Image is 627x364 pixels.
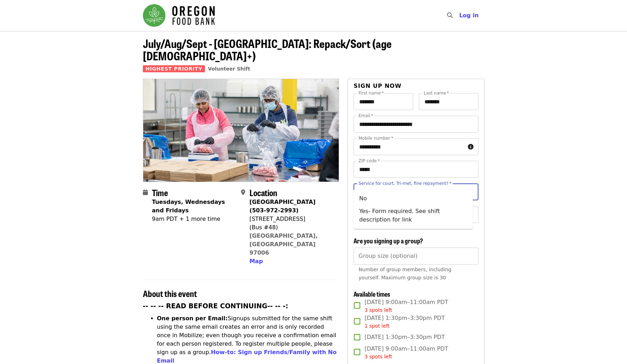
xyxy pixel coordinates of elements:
a: Volunteer Shift [208,66,250,72]
a: [GEOGRAPHIC_DATA], [GEOGRAPHIC_DATA] 97006 [249,232,318,256]
button: Map [249,257,263,266]
input: Mobile number [354,138,465,155]
span: Log in [459,12,478,19]
i: calendar icon [143,189,148,196]
div: (Bus #48) [249,223,333,232]
span: Number of group members, including yourself. Maximum group size is 30 [358,267,451,280]
span: 1 spot left [364,323,390,329]
label: First name [358,91,384,95]
span: Sign up now [354,83,402,89]
span: Map [249,258,263,265]
strong: Tuesdays, Wednesdays and Fridays [152,199,225,214]
img: Oregon Food Bank - Home [143,4,215,27]
input: Email [354,116,478,133]
label: Service for court, Tri-met, fine repayment? [358,181,452,186]
label: Last name [424,91,449,95]
span: Highest Priority [143,65,205,72]
div: [STREET_ADDRESS] [249,215,333,223]
span: July/Aug/Sept - [GEOGRAPHIC_DATA]: Repack/Sort (age [DEMOGRAPHIC_DATA]+) [143,35,392,64]
button: Log in [453,8,484,23]
strong: [GEOGRAPHIC_DATA] (503-972-2993) [249,199,315,214]
span: 3 spots left [364,307,392,313]
i: search icon [447,12,453,19]
strong: -- -- -- READ BEFORE CONTINUING-- -- -: [143,302,288,310]
span: [DATE] 1:30pm–3:30pm PDT [364,314,445,330]
span: [DATE] 9:00am–11:00am PDT [364,345,448,360]
a: How-to: Sign up Friends/Family with No Email [157,349,337,364]
img: July/Aug/Sept - Beaverton: Repack/Sort (age 10+) organized by Oregon Food Bank [143,79,339,181]
i: circle-info icon [468,144,474,150]
span: Available times [354,289,390,298]
input: Last name [419,93,478,110]
span: 3 spots left [364,354,392,359]
span: [DATE] 9:00am–11:00am PDT [364,298,448,314]
button: Clear [457,187,467,197]
strong: One person per Email: [157,315,228,322]
input: Search [457,7,463,24]
span: About this event [143,287,197,299]
label: ZIP code [358,159,380,163]
div: 9am PDT + 1 more time [152,215,235,223]
li: Yes- Form required. See shift description for link [354,205,473,226]
i: map-marker-alt icon [241,189,245,196]
input: First name [354,93,413,110]
li: No [354,192,473,205]
label: Email [358,114,373,118]
span: Are you signing up a group? [354,236,423,245]
span: [DATE] 1:30pm–3:30pm PDT [364,333,445,341]
span: Time [152,186,168,199]
button: Close [466,187,476,197]
label: Mobile number [358,136,393,140]
span: Location [249,186,277,199]
input: [object Object] [354,248,478,265]
input: ZIP code [354,161,478,178]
